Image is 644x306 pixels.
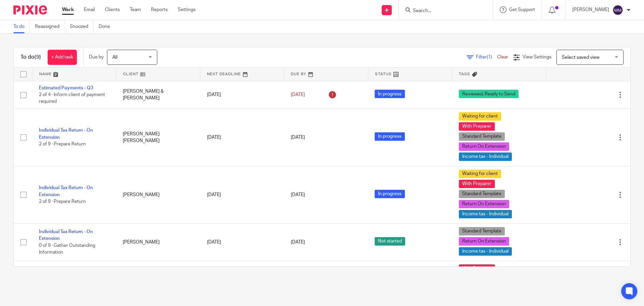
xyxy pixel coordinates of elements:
img: Pixie [13,5,47,14]
span: Tags [459,72,470,76]
a: Work [62,6,74,13]
span: All [112,55,117,60]
span: With Preparer [459,122,495,131]
span: [DATE] [291,192,305,197]
a: Team [130,6,141,13]
td: [PERSON_NAME] & [PERSON_NAME] [116,81,200,108]
a: Clients [105,6,120,13]
h1: To do [20,54,41,61]
span: View Settings [523,55,551,59]
span: Return On Extension [459,237,509,246]
span: Return On Extension [459,142,509,151]
a: Email [84,6,95,13]
span: 2 of 9 · Prepare Return [39,199,86,204]
input: Search [412,8,473,14]
span: [DATE] [291,240,305,245]
img: svg%3E [612,5,623,15]
span: Select saved view [562,55,599,60]
span: Get Support [509,7,535,12]
span: Income tax - Individual [459,247,512,256]
a: Snoozed [70,20,94,33]
a: To do [13,20,30,33]
span: Return On Extension [459,200,509,208]
a: Estimated Payments - Q3 [39,86,93,90]
a: Individual Tax Return - On Extension [39,128,93,139]
span: [DATE] [291,92,305,97]
td: [DATE] [200,166,284,223]
span: With Preparer [459,264,495,273]
a: Clear [497,55,508,59]
span: Standard Template [459,132,505,141]
span: With Preparer [459,180,495,188]
span: In progress [375,90,405,98]
td: [PERSON_NAME] [116,166,200,223]
span: Not started [375,237,405,246]
td: [DATE] [200,81,284,108]
a: Individual Tax Return - On Extension [39,229,93,241]
span: Waiting for client [459,170,501,178]
td: [PERSON_NAME] [116,261,200,298]
td: [DATE] [200,223,284,261]
span: Reviewed, Ready to Send [459,90,519,98]
span: Waiting for client [459,112,501,121]
a: Done [99,20,115,33]
p: [PERSON_NAME] [572,6,609,13]
a: + Add task [48,50,77,65]
span: Income tax - Individual [459,210,512,218]
span: Filter [476,55,497,59]
span: (1) [487,55,492,59]
span: Income tax - Individual [459,152,512,161]
span: In progress [375,190,405,198]
td: [DATE] [200,261,284,298]
span: (9) [35,54,41,60]
p: Due by [89,54,104,60]
a: Reports [151,6,168,13]
td: [PERSON_NAME] [PERSON_NAME] [116,108,200,166]
a: Settings [178,6,196,13]
span: In progress [375,132,405,141]
span: 2 of 9 · Prepare Return [39,142,86,146]
a: Individual Tax Return - On Extension [39,185,93,197]
span: Standard Template [459,227,505,235]
td: [PERSON_NAME] [116,223,200,261]
span: 2 of 4 · Inform client of payment required [39,92,105,104]
a: Reassigned [35,20,65,33]
span: 0 of 9 · Gather Outstanding Information [39,243,95,255]
span: [DATE] [291,135,305,140]
td: [DATE] [200,108,284,166]
span: Standard Template [459,190,505,198]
